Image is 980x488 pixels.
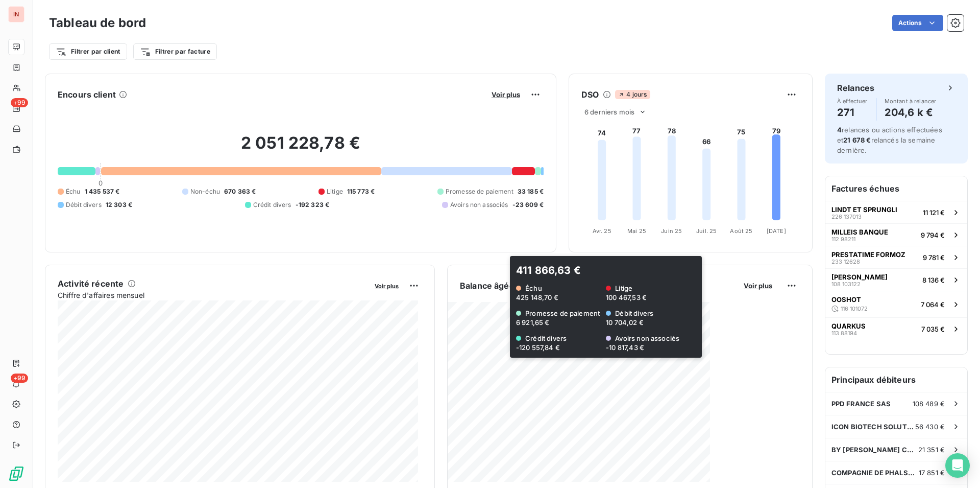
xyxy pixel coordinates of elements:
h6: Encours client [58,88,116,101]
button: Filtrer par facture [133,43,217,60]
h4: 204,6 k € [885,104,937,121]
button: Filtrer par client [49,43,127,60]
span: 108 489 € [913,400,945,408]
span: Débit divers [66,200,102,210]
span: 4 jours [615,90,650,99]
span: 108 103122 [831,281,861,287]
button: OOSHOT116 1010727 064 € [825,291,967,317]
tspan: Avr. 25 [593,227,611,235]
span: 9 781 € [923,253,945,262]
tspan: Août 25 [730,227,752,235]
span: Litige [327,187,343,196]
span: MILLEIS BANQUE [831,228,888,236]
tspan: [DATE] [767,227,786,235]
span: PRESTATIME FORMOZ [831,250,905,259]
span: 17 851 € [919,469,945,477]
span: 11 121 € [923,208,945,217]
span: COMPAGNIE DE PHALSBOURG [831,469,919,477]
h2: 2 051 228,78 € [58,133,544,164]
button: QUARKUS113 881947 035 € [825,317,967,340]
button: MILLEIS BANQUE112 982119 794 € [825,223,967,246]
span: 7 035 € [921,325,945,333]
span: Voir plus [375,283,399,290]
h6: Factures échues [825,176,967,201]
button: Voir plus [741,281,775,290]
span: PPD FRANCE SAS [831,400,891,408]
div: IN [8,6,24,22]
span: Crédit divers [253,200,291,210]
span: Échu [66,187,81,196]
span: 6 derniers mois [584,108,634,116]
span: ICON BIOTECH SOLUTION [831,423,915,431]
span: À effectuer [837,98,868,104]
span: -23 609 € [512,200,544,210]
span: 21 351 € [918,446,945,454]
span: 7 064 € [921,300,945,309]
h6: Relances [837,82,874,94]
button: Voir plus [372,281,402,290]
tspan: Juin 25 [661,227,682,235]
button: LINDT ET SPRUNGLI226 13701311 121 € [825,201,967,223]
img: Logo LeanPay [8,466,24,482]
tspan: Juil. 25 [696,227,717,235]
div: Open Intercom Messenger [945,453,970,478]
h6: Activité récente [58,277,124,290]
span: relances ou actions effectuées et relancés la semaine dernière. [837,126,942,154]
span: 56 430 € [915,423,945,431]
button: [PERSON_NAME]108 1031228 136 € [825,268,967,291]
span: 8 136 € [922,276,945,284]
span: -192 323 € [296,200,330,210]
button: Actions [892,15,943,31]
span: +99 [11,98,28,107]
span: 4 [837,126,842,134]
span: Avoirs non associés [450,200,508,210]
span: 115 773 € [347,187,375,196]
span: Voir plus [492,90,520,99]
span: 9 794 € [921,231,945,239]
span: Promesse de paiement [446,187,513,196]
span: 21 678 € [843,136,871,144]
h6: Balance âgée [460,280,514,292]
h6: Principaux débiteurs [825,367,967,392]
span: +99 [11,374,28,383]
span: 233 12628 [831,259,860,265]
span: 226 137013 [831,214,862,220]
span: Voir plus [744,282,772,290]
span: LINDT ET SPRUNGLI [831,205,897,214]
span: Montant à relancer [885,98,937,104]
span: 1 435 537 € [85,187,120,196]
h3: Tableau de bord [49,14,146,32]
span: Non-échu [190,187,220,196]
span: 670 363 € [224,187,256,196]
span: 33 185 € [518,187,544,196]
span: 12 303 € [106,200,132,210]
span: OOSHOT [831,295,861,304]
button: PRESTATIME FORMOZ233 126289 781 € [825,246,967,268]
button: Voir plus [488,90,523,99]
span: BY [PERSON_NAME] COMPANIES [831,446,918,454]
span: [PERSON_NAME] [831,273,888,281]
span: 116 101072 [841,306,868,312]
h4: 271 [837,104,868,121]
span: Chiffre d'affaires mensuel [58,290,367,300]
span: 0 [99,179,103,187]
span: 112 98211 [831,236,855,242]
span: 113 88194 [831,330,857,336]
h6: DSO [581,88,599,101]
tspan: Mai 25 [627,227,646,235]
span: QUARKUS [831,322,866,330]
